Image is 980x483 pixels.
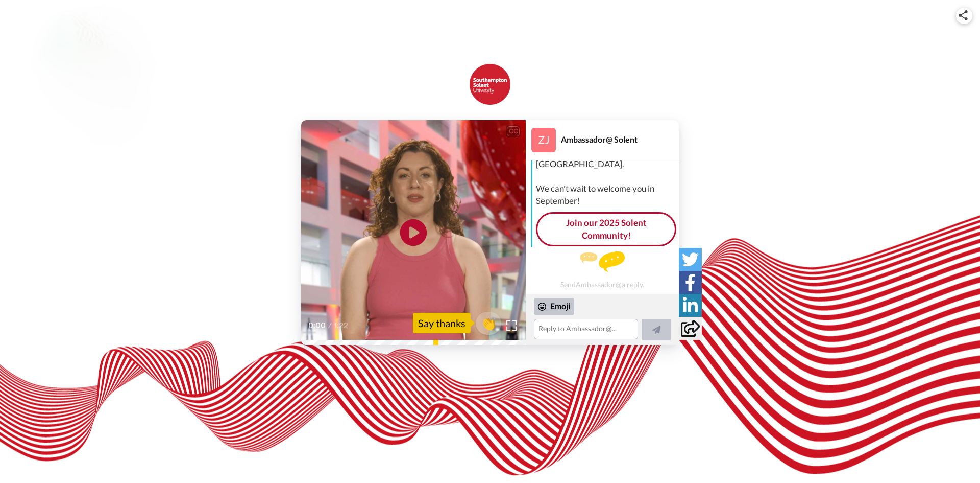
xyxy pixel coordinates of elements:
[476,315,501,331] span: 👏
[476,312,501,335] button: 👏
[470,64,510,105] img: Solent University logo
[534,298,574,314] div: Emoji
[959,10,968,20] img: ic_share.svg
[334,319,352,332] span: 1:22
[506,320,517,331] img: Full screen
[526,251,679,289] div: Send Ambassador@ a reply.
[507,126,520,136] div: CC
[536,212,676,246] a: Join our 2025 Solent Community!
[308,319,326,332] span: 0:00
[580,251,625,272] img: message.svg
[561,134,678,144] div: Ambassador@ Solent
[328,319,332,332] span: /
[531,128,556,152] img: Profile Image
[413,313,471,333] div: Say thanks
